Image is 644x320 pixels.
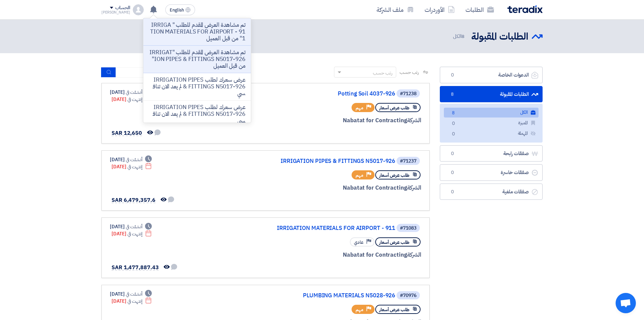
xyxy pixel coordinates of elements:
[260,91,395,97] a: Potting Soil 4037-926
[407,251,422,259] span: الشركة
[112,230,152,237] div: [DATE]
[126,89,142,96] span: أنشئت في
[407,184,422,192] span: الشركة
[260,225,395,231] a: IRRIGATION MATERIALS FOR AIRPORT - 911
[373,69,392,77] div: رتب حسب
[112,196,156,204] span: SAR 6,479,357.6
[110,89,152,96] div: [DATE]
[149,77,245,97] p: عرض سعرك لطلب IRRIGATION PIPES & FITTINGS N5017-926 لم يعد الان تنافسي
[507,5,543,13] img: Teradix logo
[440,86,543,103] a: الطلبات المقبولة8
[400,91,416,96] div: #71238
[354,239,363,246] span: عادي
[371,2,419,18] a: ملف الشركة
[149,22,245,42] p: تم مشاهدة العرض المقدم للطلب " IRRIGATION MATERIALS FOR AIRPORT - 911" من قبل العميل
[149,49,245,69] p: تم مشاهدة العرض المقدم للطلب "IRRIGATION PIPES & FITTINGS N5017-926" من قبل العميل
[356,172,363,178] span: مهم
[116,67,211,78] input: ابحث بعنوان أو رقم الطلب
[170,8,184,13] span: English
[110,223,152,230] div: [DATE]
[356,306,363,313] span: مهم
[260,293,395,299] a: PLUMBING MATERIALS N5028-926
[112,298,152,305] div: [DATE]
[616,293,636,313] div: دردشة مفتوحة
[440,164,543,181] a: صفقات خاسرة0
[379,105,409,111] span: طلب عرض أسعار
[115,5,130,11] div: الحساب
[126,223,142,230] span: أنشئت في
[419,2,460,18] a: الأوردرات
[460,2,499,18] a: الطلبات
[259,251,421,259] div: Nabatat for Contracting
[400,226,416,231] div: #71083
[444,108,539,118] a: الكل
[400,293,416,298] div: #70976
[379,172,409,178] span: طلب عرض أسعار
[165,4,195,15] button: English
[356,105,363,111] span: مهم
[440,145,543,162] a: صفقات رابحة0
[453,33,466,40] span: الكل
[379,306,409,313] span: طلب عرض أسعار
[379,239,409,246] span: طلب عرض أسعار
[461,33,464,40] span: 8
[260,158,395,164] a: IRRIGATION PIPES & FITTINGS N5017-926
[259,116,421,125] div: Nabatat for Contracting
[126,156,142,163] span: أنشئت في
[126,291,142,298] span: أنشئت في
[444,118,539,128] a: المميزة
[259,184,421,192] div: Nabatat for Contracting
[449,131,457,138] span: 0
[448,91,456,98] span: 8
[407,116,422,125] span: الشركة
[448,72,456,79] span: 0
[448,189,456,195] span: 0
[101,10,130,14] div: [PERSON_NAME]
[112,263,159,272] span: SAR 1,477,887.43
[448,150,456,157] span: 0
[133,4,144,15] img: profile_test.png
[440,184,543,200] a: صفقات ملغية0
[149,104,245,124] p: عرض سعرك لطلب IRRIGATION PIPES & FITTINGS N5017-926 لم يعد الان تنافسي
[449,110,457,117] span: 8
[400,159,416,164] div: #71237
[110,291,152,298] div: [DATE]
[112,96,152,103] div: [DATE]
[127,230,142,237] span: إنتهت في
[112,129,142,137] span: SAR 12,650
[112,163,152,170] div: [DATE]
[127,163,142,170] span: إنتهت في
[440,67,543,83] a: الدعوات الخاصة0
[127,96,142,103] span: إنتهت في
[127,298,142,305] span: إنتهت في
[448,169,456,176] span: 0
[110,156,152,163] div: [DATE]
[444,129,539,138] a: المهملة
[471,30,528,43] h2: الطلبات المقبولة
[400,69,419,76] span: رتب حسب
[449,120,457,127] span: 0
